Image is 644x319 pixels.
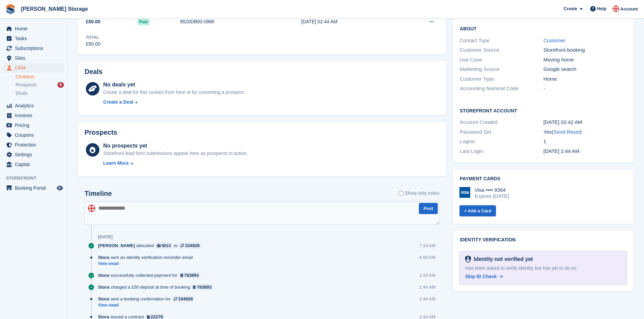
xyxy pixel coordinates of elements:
[98,261,196,267] a: View email
[460,128,543,136] div: Password Set
[475,193,509,199] div: Expires [DATE]
[544,138,627,145] div: 1
[191,284,213,290] a: 783893
[15,34,55,43] span: Tasks
[544,46,627,54] div: Storefront booking
[16,82,37,88] span: Prospects
[98,272,204,278] div: successfully collected payment for
[553,129,580,135] a: Send Reset
[465,265,621,272] div: Has been asked to verify identity but has yet to do so.
[3,101,64,110] a: menu
[172,296,194,302] a: 104928
[3,24,64,33] a: menu
[86,34,100,41] div: Total
[544,65,627,73] div: Google search
[15,150,55,159] span: Settings
[103,89,245,96] div: Create a deal for this contact from here or by converting a prospect.
[98,296,109,302] span: Stora
[15,160,55,169] span: Capital
[103,81,245,89] div: No deals yet
[475,187,509,193] div: Visa •••• 9364
[460,237,627,243] h2: Identity verification
[56,184,64,192] a: Preview store
[460,85,543,92] div: Accounting Nominal Code
[15,111,55,120] span: Invoices
[544,85,627,92] div: -
[103,99,133,106] div: Create a Deal
[103,142,248,150] div: No prospects yet
[16,74,64,80] a: Contacts
[460,107,627,114] h2: Storefront Account
[162,242,171,249] div: W13
[3,183,64,193] a: menu
[57,82,64,88] div: 9
[178,296,193,302] div: 104928
[3,44,64,53] a: menu
[419,242,435,249] div: 7:14 AM
[103,150,248,157] div: Storefront lead form submissions appear here as prospects to action.
[399,190,403,197] input: Show only notes
[544,118,627,126] div: [DATE] 02:42 AM
[465,274,497,279] span: Skip ID Check
[86,41,100,48] div: £50.00
[460,138,543,145] div: Logins
[460,46,543,54] div: Customer Source
[419,296,435,302] div: 2:44 AM
[419,284,435,290] div: 2:44 AM
[179,272,201,278] a: 783893
[103,99,245,106] a: Create a Deal
[85,129,117,136] h2: Prospects
[471,255,533,263] div: Identity not verified yet
[544,37,566,43] a: Customer
[15,101,55,110] span: Analytics
[16,90,28,97] span: Deals
[15,140,55,150] span: Protection
[552,129,581,135] span: ( )
[15,24,55,33] span: Home
[98,234,113,240] div: [DATE]
[460,25,627,32] h2: About
[98,242,205,249] div: allocated to
[185,242,199,249] div: 104928
[459,187,470,198] img: Visa Logo
[460,118,543,126] div: Account Created
[15,44,55,53] span: Subscriptions
[460,65,543,73] div: Marketing Source
[155,242,172,249] a: W13
[544,56,627,64] div: Moving home
[419,203,438,214] button: Post
[180,18,278,25] div: 9520DB93-0980
[460,37,543,45] div: Contact Type
[3,121,64,130] a: menu
[85,190,112,197] h2: Timeline
[3,34,64,43] a: menu
[3,160,64,169] a: menu
[16,81,64,88] a: Prospects 9
[98,272,109,278] span: Stora
[465,273,503,280] a: Skip ID Check
[179,242,201,249] a: 104928
[613,5,619,12] img: John Baker
[184,272,199,278] div: 783893
[620,6,638,12] span: Account
[15,121,55,130] span: Pricing
[465,256,471,263] img: Identity Verification Ready
[98,284,109,290] span: Stora
[88,205,95,212] img: John Baker
[18,3,91,15] a: [PERSON_NAME] Storage
[15,53,55,63] span: Sites
[3,53,64,63] a: menu
[15,130,55,140] span: Coupons
[419,254,435,261] div: 6:00 AM
[197,284,211,290] div: 783893
[544,75,627,83] div: Home
[98,242,135,249] span: [PERSON_NAME]
[98,302,198,308] a: View email
[85,68,102,76] h2: Deals
[103,160,128,167] div: Learn More
[3,150,64,159] a: menu
[16,90,64,97] a: Deals
[460,148,543,155] div: Last Login
[3,63,64,73] a: menu
[3,140,64,150] a: menu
